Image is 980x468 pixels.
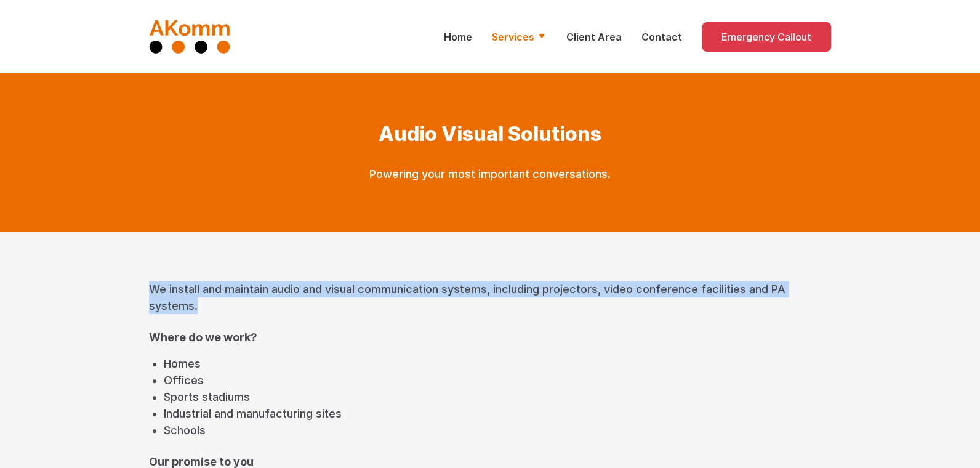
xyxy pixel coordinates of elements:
[164,422,831,438] li: Schools
[149,329,831,345] p: Where do we work?
[164,389,831,405] li: Sports stadiums
[268,123,712,146] h1: Audio Visual Solutions
[492,30,547,44] a: Services
[164,372,831,389] li: Offices
[149,281,831,314] p: We install and maintain audio and visual communication systems, including projectors, video confe...
[641,30,682,44] a: Contact
[164,355,831,372] li: Homes
[566,30,622,44] a: Client Area
[268,166,712,182] p: Powering your most important conversations.
[149,20,231,54] img: AKomm
[444,30,472,44] a: Home
[702,22,831,52] a: Emergency Callout
[164,405,831,422] li: Industrial and manufacturing sites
